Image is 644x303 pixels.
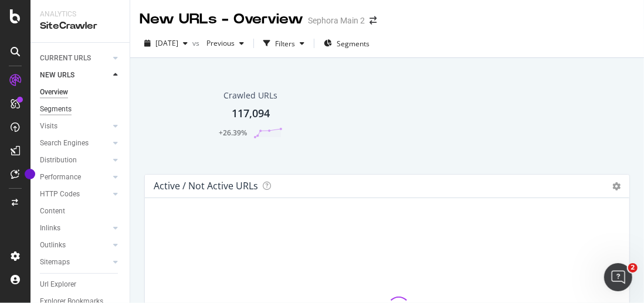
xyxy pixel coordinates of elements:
span: Previous [202,38,235,48]
a: CURRENT URLS [40,52,110,64]
div: HTTP Codes [40,188,80,200]
i: Options [612,182,621,190]
div: NEW URLS [40,69,74,81]
a: Search Engines [40,137,110,149]
h4: Active / Not Active URLs [154,178,258,194]
a: Distribution [40,154,110,166]
a: NEW URLS [40,69,110,81]
a: Sitemaps [40,256,110,268]
a: Content [40,205,121,217]
a: Visits [40,120,110,132]
a: Segments [40,103,121,115]
div: Visits [40,120,57,132]
div: Crawled URLs [224,90,278,101]
div: Url Explorer [40,278,76,291]
div: Content [40,205,65,217]
div: Sephora Main 2 [308,15,365,26]
button: Segments [319,34,374,53]
a: HTTP Codes [40,188,110,200]
span: 2 [628,263,638,273]
div: New URLs - Overview [140,9,303,29]
a: Overview [40,86,121,98]
div: +26.39% [219,128,248,138]
div: Outlinks [40,239,66,251]
a: Performance [40,171,110,183]
span: Segments [337,39,370,49]
div: Inlinks [40,222,60,234]
button: [DATE] [140,34,192,53]
div: CURRENT URLS [40,52,91,64]
a: Inlinks [40,222,110,234]
iframe: Intercom live chat [604,263,632,291]
button: Filters [259,34,309,53]
div: Overview [40,86,68,98]
div: Performance [40,171,81,183]
div: Segments [40,103,72,115]
div: SiteCrawler [40,19,120,33]
span: vs [192,38,202,48]
div: Search Engines [40,137,89,149]
div: Distribution [40,154,77,166]
button: Previous [202,34,249,53]
div: Analytics [40,9,120,19]
div: Filters [275,39,295,49]
span: 2025 Sep. 18th [155,38,178,48]
a: Url Explorer [40,278,121,291]
div: 117,094 [232,106,270,121]
div: Sitemaps [40,256,70,268]
a: Outlinks [40,239,110,251]
div: Tooltip anchor [25,169,35,179]
div: arrow-right-arrow-left [370,16,377,25]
